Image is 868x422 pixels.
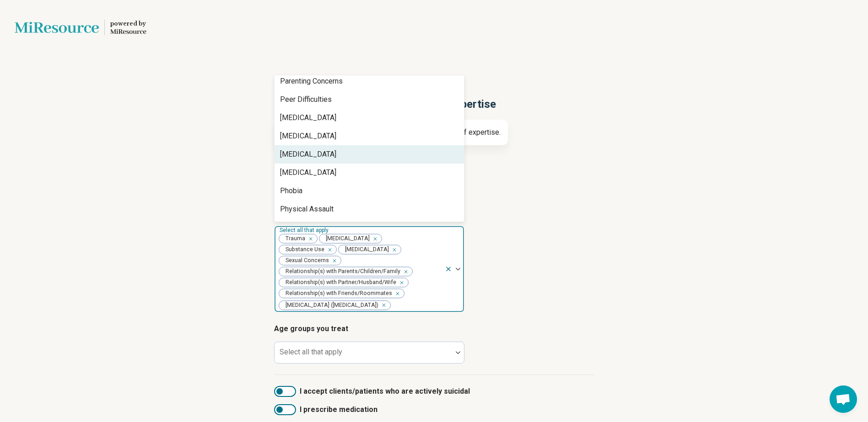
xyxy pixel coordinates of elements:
[280,131,336,142] div: [MEDICAL_DATA]
[280,94,332,105] div: Peer Difficulties
[15,16,99,38] img: Lions
[280,185,302,196] div: Phobia
[110,20,146,28] div: powered by
[280,227,330,233] label: Select all that apply
[279,245,327,254] span: Substance Use
[279,278,399,287] span: Relationship(s) with Partner/Husband/Wife
[279,289,395,298] span: Relationship(s) with Friends/Roommates
[279,256,332,265] span: Sexual Concerns
[279,301,381,310] span: [MEDICAL_DATA] ([MEDICAL_DATA])
[319,234,372,243] span: [MEDICAL_DATA]
[300,386,470,397] span: I accept clients/patients who are actively suicidal
[280,348,342,356] label: Select all that apply
[280,149,336,160] div: [MEDICAL_DATA]
[830,385,857,413] div: Open chat
[339,245,392,254] span: [MEDICAL_DATA]
[280,204,334,215] div: Physical Assault
[274,323,594,334] h3: Age groups you treat
[279,267,403,276] span: Relationship(s) with Parents/Children/Family
[280,76,343,87] div: Parenting Concerns
[15,16,146,38] a: Lionspowered by
[280,167,336,178] div: [MEDICAL_DATA]
[279,234,308,243] span: Trauma
[300,404,377,415] span: I prescribe medication
[280,112,336,123] div: [MEDICAL_DATA]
